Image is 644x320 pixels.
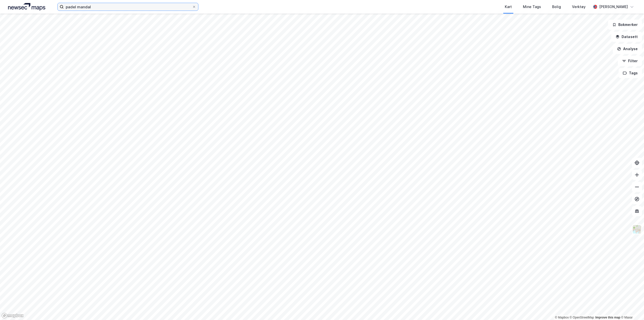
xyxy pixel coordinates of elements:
[632,225,642,234] img: Z
[555,316,569,319] a: Mapbox
[523,4,541,10] div: Mine Tags
[618,56,642,66] button: Filter
[552,4,561,10] div: Bolig
[595,316,620,319] a: Improve this map
[505,4,512,10] div: Kart
[64,3,192,11] input: Søk på adresse, matrikkel, gårdeiere, leietakere eller personer
[619,68,642,78] button: Tags
[611,32,642,42] button: Datasett
[2,313,24,318] a: Mapbox homepage
[570,316,594,319] a: OpenStreetMap
[619,296,644,320] iframe: Chat Widget
[572,4,586,10] div: Verktøy
[8,3,45,11] img: logo.a4113a55bc3d86da70a041830d287a7e.svg
[613,44,642,54] button: Analyse
[608,20,642,30] button: Bokmerker
[599,4,628,10] div: [PERSON_NAME]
